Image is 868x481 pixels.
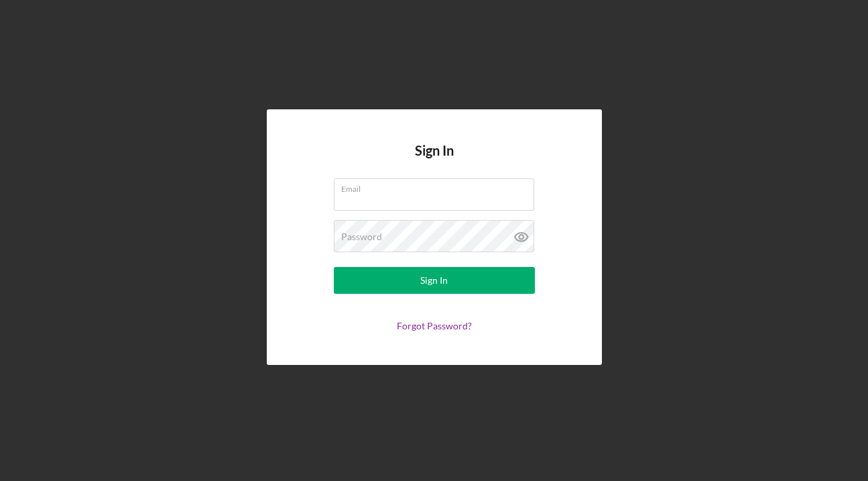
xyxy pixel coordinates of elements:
button: Sign In [334,267,535,294]
label: Password [341,231,382,242]
h4: Sign In [415,143,454,178]
label: Email [341,179,534,194]
div: Sign In [420,267,448,294]
a: Forgot Password? [397,320,472,331]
